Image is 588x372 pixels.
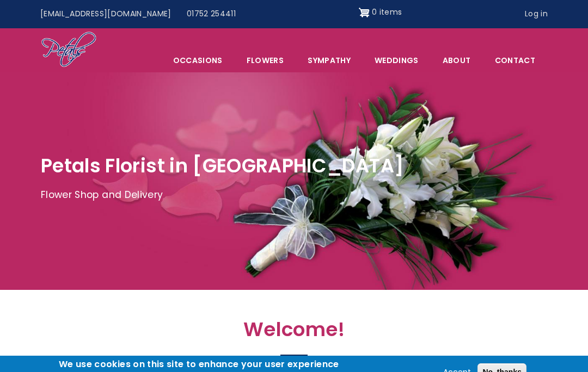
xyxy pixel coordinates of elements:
a: Sympathy [296,49,362,72]
a: Log in [517,4,555,24]
a: Flowers [235,49,295,72]
a: [EMAIL_ADDRESS][DOMAIN_NAME] [33,4,179,24]
a: About [431,49,482,72]
a: 01752 254411 [179,4,243,24]
span: 0 items [372,7,402,17]
img: Home [41,31,97,69]
a: Shopping cart 0 items [359,4,402,21]
img: Shopping cart [359,4,370,21]
h2: Welcome! [57,318,531,347]
span: Weddings [363,49,430,72]
a: Contact [483,49,547,72]
p: Flower Shop and Delivery [41,187,547,203]
h2: We use cookies on this site to enhance your user experience [59,358,339,370]
span: Occasions [162,49,234,72]
span: Petals Florist in [GEOGRAPHIC_DATA] [41,152,404,179]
